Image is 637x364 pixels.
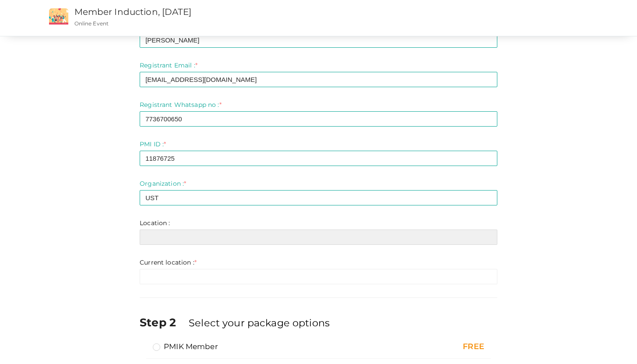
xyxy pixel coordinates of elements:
label: Location : [140,219,170,227]
label: Registrant Whatsapp no : [140,100,222,109]
label: Select your package options [189,316,330,330]
label: PMIK Member [153,341,218,352]
input: Enter registrant name here. [140,32,497,48]
label: Organization : [140,179,186,188]
label: Registrant Email : [140,61,197,70]
a: Member Induction, [DATE] [74,7,191,17]
label: PMI ID : [140,140,166,148]
input: Enter registrant phone no here. [140,111,497,127]
input: Enter registrant email here. [140,72,497,87]
label: Step 2 [140,315,187,330]
img: event2.png [49,8,68,25]
div: FREE [385,341,484,353]
label: Current location : [140,258,197,267]
p: Online Event [74,20,393,27]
